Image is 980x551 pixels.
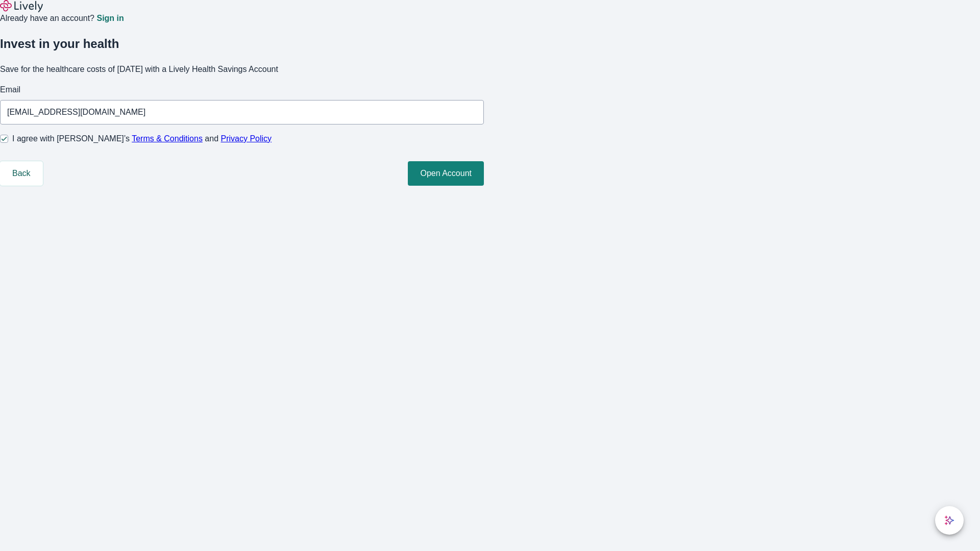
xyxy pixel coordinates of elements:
button: Open Account [408,161,484,186]
span: I agree with [PERSON_NAME]’s and [12,133,272,145]
a: Privacy Policy [221,134,272,143]
a: Terms & Conditions [132,134,203,143]
svg: Lively AI Assistant [944,515,954,525]
a: Sign in [96,14,124,22]
button: chat [935,506,964,535]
